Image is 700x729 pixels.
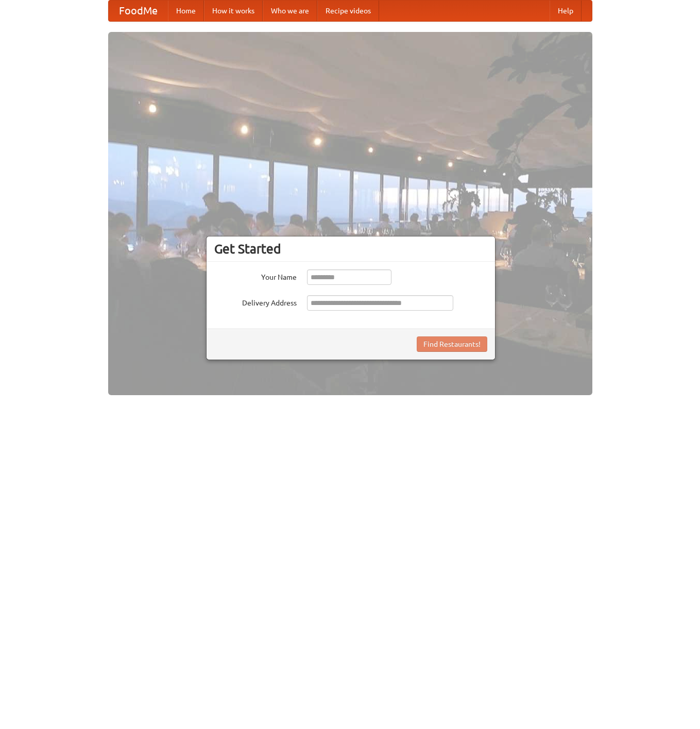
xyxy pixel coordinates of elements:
[263,1,317,21] a: Who we are
[214,269,297,282] label: Your Name
[168,1,204,21] a: Home
[214,241,487,257] h3: Get Started
[317,1,379,21] a: Recipe videos
[109,1,168,21] a: FoodMe
[550,1,582,21] a: Help
[214,295,297,308] label: Delivery Address
[417,336,487,352] button: Find Restaurants!
[204,1,263,21] a: How it works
